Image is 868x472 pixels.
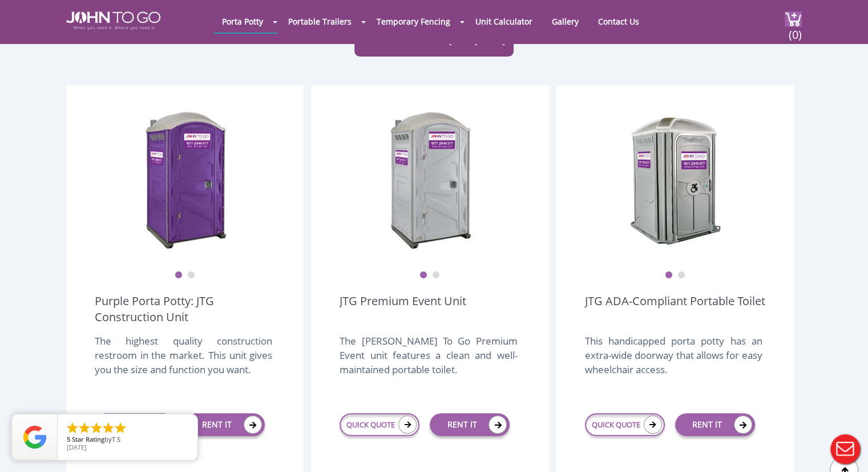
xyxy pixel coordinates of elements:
a: Portable Trailers [280,10,360,33]
img: JOHN to go [66,11,160,30]
li:  [102,421,115,435]
button: 2 of 2 [187,271,195,279]
li:  [90,421,103,435]
a: RENT IT [185,413,265,436]
button: 1 of 2 [175,271,183,279]
li:  [78,421,91,435]
a: RENT IT [430,413,510,436]
a: JTG Premium Event Unit [340,293,466,325]
a: QUICK QUOTE [95,413,175,436]
li:  [66,421,79,435]
img: ADA Handicapped Accessible Unit [629,108,721,251]
div: The [PERSON_NAME] To Go Premium Event unit features a clean and well-maintained portable toilet. [340,334,517,389]
button: 1 of 2 [665,271,673,279]
a: Contact Us [590,10,648,33]
a: RENT IT [675,413,755,436]
a: Porta Potty [213,10,272,33]
a: QUICK QUOTE [340,413,419,436]
button: Live Chat [822,426,868,472]
span: [DATE] [67,443,87,451]
span: Star Rating [72,435,104,443]
a: Purple Porta Potty: JTG Construction Unit [95,293,275,325]
a: QUICK QUOTE [585,413,665,436]
img: Review Rating [23,426,46,449]
a: Gallery [543,10,587,33]
span: by [67,436,188,444]
li:  [114,421,127,435]
img: cart a [785,11,802,27]
div: The highest quality construction restroom in the market. This unit gives you the size and functio... [95,334,272,389]
span: (0) [788,18,802,42]
button: 2 of 2 [677,271,685,279]
a: Unit Calculator [467,10,541,33]
div: This handicapped porta potty has an extra-wide doorway that allows for easy wheelchair access. [584,334,762,389]
a: Temporary Fencing [368,10,459,33]
button: 1 of 2 [419,271,427,279]
span: T S [112,435,120,443]
span: 5 [67,435,70,443]
button: 2 of 2 [432,271,440,279]
a: JTG ADA-Compliant Portable Toilet [584,293,765,325]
